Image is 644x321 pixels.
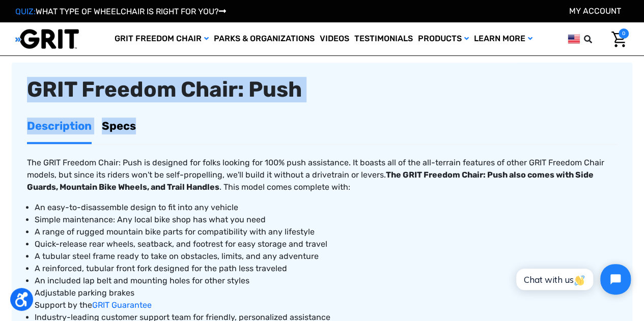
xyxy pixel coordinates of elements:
[505,255,639,303] iframe: Tidio Chat
[27,78,617,101] div: GRIT Freedom Chair: Push
[35,288,134,298] span: Adjustable parking brakes
[611,32,626,47] img: Cart
[15,7,36,16] span: QUIZ:
[35,227,315,237] span: A range of rugged mountain bike parts for compatibility with any lifestyle
[35,239,327,249] span: Quick-release rear wheels, seatback, and footrest for easy storage and travel
[112,22,211,55] a: GRIT Freedom Chair
[27,158,604,192] span: The GRIT Freedom Chair: Push is designed for folks looking for 100% push assistance. It boasts al...
[35,251,319,261] span: A tubular steel frame ready to take on obstacles, limits, and any adventure
[352,22,415,55] a: Testimonials
[568,33,580,45] img: us.png
[35,276,249,285] span: An included lap belt and mounting holes for other styles
[619,28,629,39] span: 0
[589,28,604,50] input: Search
[15,28,79,49] img: GRIT All-Terrain Wheelchair and Mobility Equipment
[35,264,287,273] span: A reinforced, tubular front fork designed for the path less traveled
[35,202,238,212] span: An easy-to-disassemble design to fit into any vehicle
[102,110,136,142] a: Specs
[27,170,594,192] strong: The GRIT Freedom Chair: Push also comes with Side Guards, Mountain Bike Wheels, and Trail Handles
[415,22,471,55] a: Products
[92,300,152,310] a: GRIT Guarantee
[317,22,352,55] a: Videos
[604,28,629,50] a: Cart with 0 items
[27,110,92,142] a: Description
[35,215,266,224] span: Simple maintenance: Any local bike shop has what you need
[211,22,317,55] a: Parks & Organizations
[35,300,92,310] span: Support by the
[471,22,535,55] a: Learn More
[569,6,621,16] a: Account
[15,7,226,16] a: QUIZ:WHAT TYPE OF WHEELCHAIR IS RIGHT FOR YOU?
